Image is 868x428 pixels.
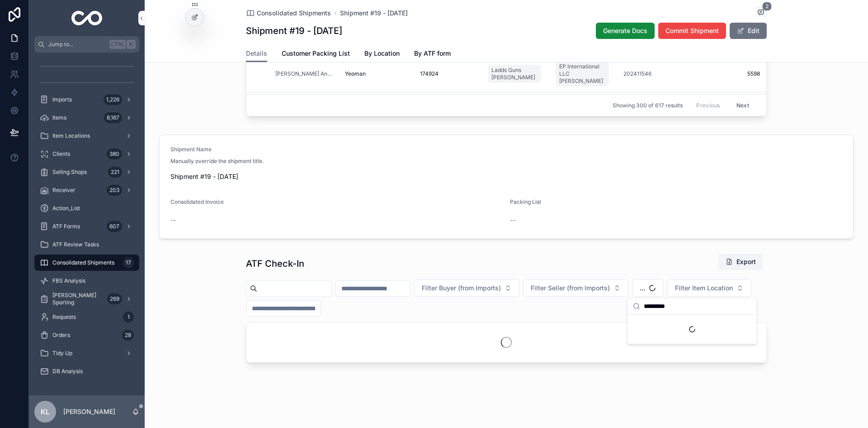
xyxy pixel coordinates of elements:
[34,218,139,235] a: ATF Forms607
[414,45,451,63] a: By ATF form
[34,164,139,180] a: Selling Shops221
[122,330,134,341] div: 28
[34,182,139,198] a: Receiver203
[491,67,538,81] span: Ladds Guns [PERSON_NAME]
[123,257,134,268] div: 17
[63,407,115,416] p: [PERSON_NAME]
[34,146,139,162] a: Clients380
[556,59,613,88] a: EP International LLC [PERSON_NAME]
[52,150,70,158] span: Clients
[364,45,400,63] a: By Location
[107,293,122,304] div: 269
[52,114,66,121] span: Items
[603,26,647,35] span: Generate Docs
[109,40,126,49] span: Ctrl
[52,259,114,266] span: Consolidated Shipments
[640,284,645,293] span: ...
[275,70,334,77] a: [PERSON_NAME] And [PERSON_NAME] (AyA)
[107,185,122,196] div: 203
[730,98,755,112] button: Next
[340,9,408,18] a: Shipment #19 - [DATE]
[420,70,439,77] span: 174924
[510,216,515,225] span: --
[34,273,139,289] a: FBS Analysis
[123,312,134,322] div: 1
[52,132,90,139] span: Item Locations
[596,23,655,39] button: Generate Docs
[34,200,139,216] a: Action_List
[627,315,757,344] div: Suggestions
[34,309,139,325] a: Requests1
[623,70,688,77] a: 202411546
[34,291,139,307] a: [PERSON_NAME] Sporting269
[718,254,763,270] button: Export
[613,101,683,109] span: Showing 300 of 617 results
[107,221,122,232] div: 607
[127,41,135,48] span: K
[34,327,139,343] a: Orders28
[170,146,212,153] span: Shipment Name
[34,255,139,271] a: Consolidated Shipments17
[559,63,605,85] span: EP International LLC [PERSON_NAME]
[52,168,87,176] span: Selling Shops
[104,94,122,105] div: 1,226
[488,63,545,85] a: Ladds Guns [PERSON_NAME]
[510,198,541,205] span: Packing List
[52,223,80,230] span: ATF Forms
[523,279,628,297] button: Select Button
[52,350,72,357] span: Tidy Up
[345,70,409,77] a: Yeoman
[71,11,103,25] img: App logo
[420,70,477,77] a: 174924
[34,236,139,253] a: ATF Review Tasks
[665,26,719,35] span: Commit Shipment
[282,49,350,58] span: Customer Packing List
[282,45,350,63] a: Customer Packing List
[762,2,772,11] span: 2
[364,49,400,58] span: By Location
[698,70,760,77] a: 5598
[414,49,451,58] span: By ATF form
[34,128,139,144] a: Item Locations
[556,61,609,87] a: EP International LLC [PERSON_NAME]
[34,36,139,53] button: Jump to...CtrlK
[246,49,267,58] span: Details
[667,279,751,297] button: Select Button
[52,241,99,248] span: ATF Review Tasks
[422,284,501,293] span: Filter Buyer (from Imports)
[755,7,767,19] button: 2
[246,9,331,18] a: Consolidated Shipments
[675,284,733,293] span: Filter Item Location
[632,279,664,297] button: Select Button
[623,70,651,77] a: 202411546
[257,9,331,18] span: Consolidated Shipments
[52,292,104,306] span: [PERSON_NAME] Sporting
[52,313,76,321] span: Requests
[52,187,75,194] span: Receiver
[170,172,842,181] span: Shipment #19 - [DATE]
[246,24,342,37] h1: Shipment #19 - [DATE]
[104,112,122,123] div: 8,167
[34,345,139,361] a: Tidy Up
[107,149,122,159] div: 380
[52,205,80,212] span: Action_List
[658,23,726,39] button: Commit Shipment
[730,23,767,39] button: Edit
[246,45,267,63] a: Details
[41,406,50,417] span: KL
[170,158,264,165] span: Manually override the shipment title.
[52,277,85,284] span: FBS Analysis
[488,65,541,83] a: Ladds Guns [PERSON_NAME]
[170,198,224,205] span: Consolidated Invoice
[414,279,519,297] button: Select Button
[246,257,304,270] h1: ATF Check-In
[52,368,83,375] span: DB Analysis
[345,70,366,77] span: Yeoman
[34,91,139,108] a: Imports1,226
[531,284,610,293] span: Filter Seller (from Imports)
